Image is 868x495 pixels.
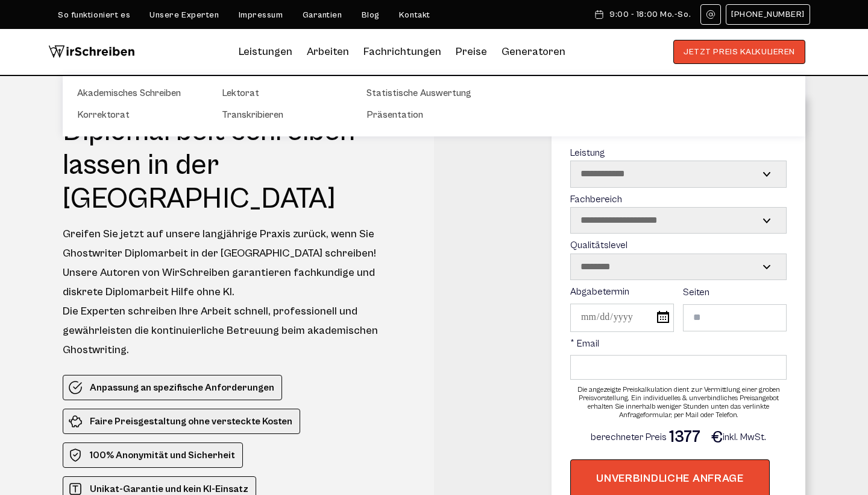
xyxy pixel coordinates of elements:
[68,448,83,462] img: 100% Anonymität und Sicherheit
[68,380,83,395] img: Anpassung an spezifische Anforderungen
[706,10,715,19] img: Email
[63,115,412,216] h1: Diplomarbeit schreiben lassen in der [GEOGRAPHIC_DATA]
[149,10,219,20] a: Unsere Experten
[726,4,810,25] a: [PHONE_NUMBER]
[366,86,487,100] a: Statistische Auswertung
[58,10,130,20] a: So funktioniert es
[307,42,349,62] a: Arbeiten
[362,10,380,20] a: Blog
[48,40,135,64] img: logo wirschreiben
[594,10,605,19] img: Schedule
[570,338,787,380] label: * Email
[63,442,243,468] li: 100% Anonymität und Sicherheit
[502,42,565,62] a: Generatoren
[77,86,198,100] a: Akademisches Schreiben
[63,225,412,360] div: Greifen Sie jetzt auf unsere langjährige Praxis zurück, wenn Sie Ghostwriter Diplomarbeit in der ...
[222,107,342,122] a: Transkribieren
[596,471,744,486] span: UNVERBINDLICHE ANFRAGE
[456,45,487,58] a: Preise
[399,10,430,20] a: Kontakt
[63,409,300,434] li: Faire Preisgestaltung ohne versteckte Kosten
[570,194,787,234] label: Fachbereich
[77,107,198,122] a: Korrektorat
[366,107,487,122] a: Präsentation
[571,161,786,187] select: Leistung
[571,254,786,279] select: Qualitätslevel
[239,42,292,62] a: Leistungen
[570,386,787,419] div: Die angezeigte Preiskalkulation dient zur Vermittlung einer groben Preisvorstellung. Ein individu...
[68,414,83,429] img: Faire Preisgestaltung ohne versteckte Kosten
[570,355,787,380] input: * Email
[571,208,786,233] select: Fachbereich
[591,432,667,442] span: berechneter Preis
[239,10,283,20] a: Impressum
[723,432,766,442] span: inkl. MwSt.
[711,428,723,447] span: €
[669,428,700,447] span: 1377
[63,375,282,400] li: Anpassung an spezifische Anforderungen
[570,147,787,188] label: Leistung
[363,42,441,62] a: Fachrichtungen
[683,287,709,298] span: Seiten
[731,10,805,19] span: [PHONE_NUMBER]
[609,10,691,19] span: 9:00 - 18:00 Mo.-So.
[570,304,674,332] input: Abgabetermin
[673,40,805,64] button: JETZT PREIS KALKULIEREN
[570,286,674,332] label: Abgabetermin
[303,10,342,20] a: Garantien
[570,240,787,280] label: Qualitätslevel
[222,86,342,100] a: Lektorat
